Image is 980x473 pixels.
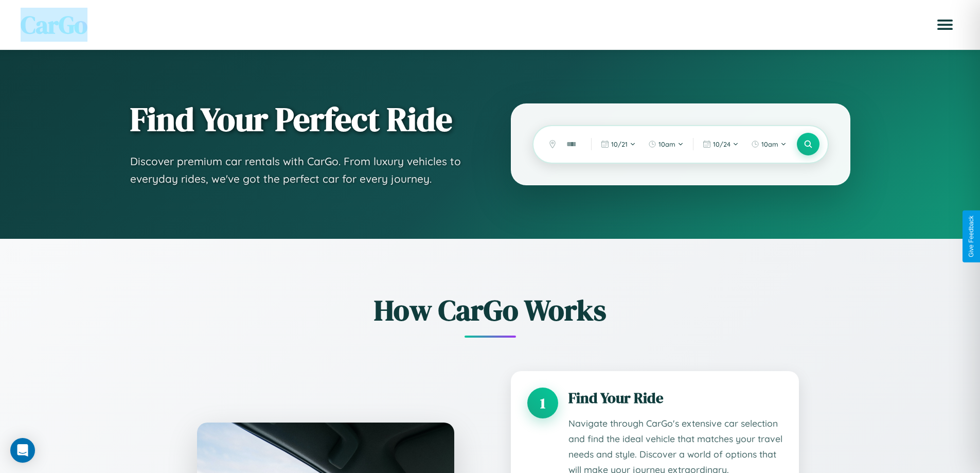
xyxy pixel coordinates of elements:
button: Open menu [931,10,959,39]
h3: Find Your Ride [568,388,782,408]
span: 10am [761,140,778,148]
button: 10/21 [596,136,641,152]
span: CarGo [21,8,87,42]
span: 10 / 21 [611,140,628,148]
button: 10am [643,136,689,152]
div: Give Feedback [968,216,975,257]
button: 10/24 [698,136,744,152]
span: 10am [658,140,675,148]
span: 10 / 24 [713,140,730,148]
h2: How CarGo Works [182,290,799,330]
h1: Find Your Perfect Ride [130,101,470,137]
div: Open Intercom Messenger [10,438,35,463]
button: 10am [746,136,792,152]
p: Discover premium car rentals with CarGo. From luxury vehicles to everyday rides, we've got the pe... [130,153,470,187]
div: 1 [527,388,558,418]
